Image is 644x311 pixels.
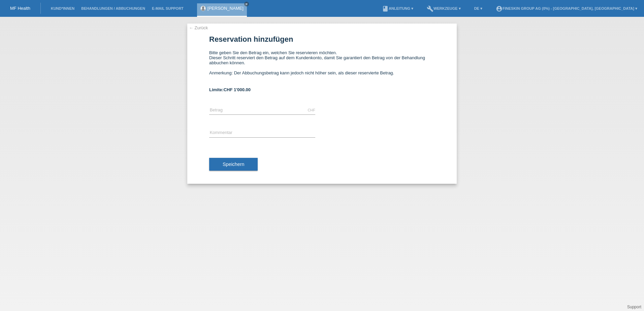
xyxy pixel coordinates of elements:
a: buildWerkzeuge ▾ [423,6,464,10]
a: ← Zurück [189,25,208,30]
a: Kund*innen [47,6,78,10]
a: E-Mail Support [149,6,187,10]
a: Behandlungen / Abbuchungen [78,6,149,10]
i: close [245,2,248,6]
div: CHF [308,108,315,112]
a: bookAnleitung ▾ [379,6,417,10]
b: Limite: [209,87,251,92]
div: Bitte geben Sie den Betrag ein, welchen Sie reservieren möchten. Dieser Schritt reserviert den Be... [209,50,435,80]
span: Speichern [223,162,244,167]
i: account_circle [496,5,503,12]
button: Speichern [209,158,258,171]
a: Support [627,305,641,309]
h1: Reservation hinzufügen [209,35,435,43]
a: MF Health [10,6,30,11]
span: CHF 1'000.00 [224,87,251,92]
a: account_circleFineSkin Group AG (0%) - [GEOGRAPHIC_DATA], [GEOGRAPHIC_DATA] ▾ [492,6,641,10]
i: build [427,5,433,12]
a: close [244,2,249,6]
i: book [382,5,389,12]
a: DE ▾ [471,6,486,10]
a: [PERSON_NAME] [207,6,244,11]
